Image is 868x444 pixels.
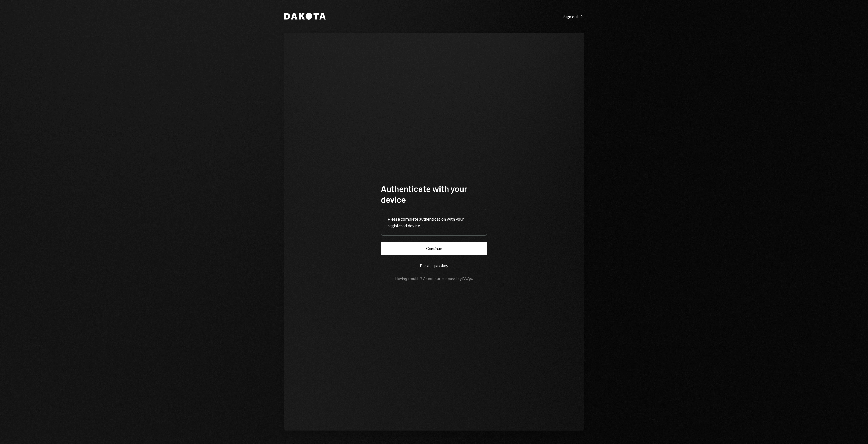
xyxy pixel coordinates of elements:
div: Sign out [563,14,584,19]
a: Sign out [563,13,584,19]
div: Having trouble? Check out our . [395,276,473,281]
h1: Authenticate with your device [381,183,487,205]
button: Replace passkey [381,259,487,272]
button: Continue [381,242,487,255]
div: Please complete authentication with your registered device. [388,216,480,229]
a: passkey FAQs [448,276,472,281]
